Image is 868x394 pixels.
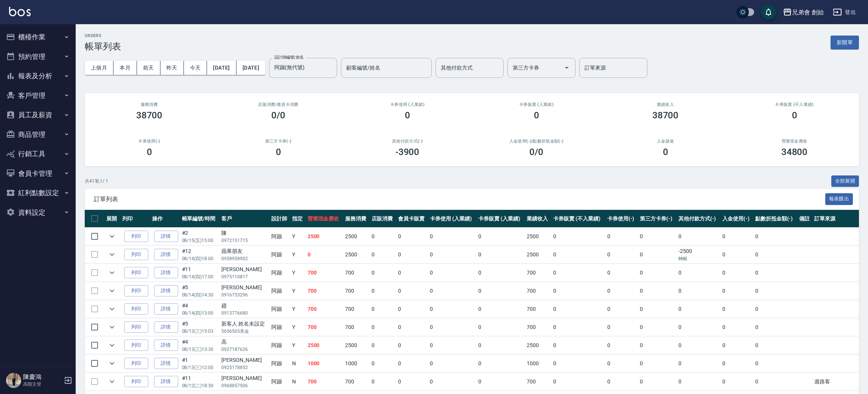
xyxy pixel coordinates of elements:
div: [PERSON_NAME] [221,374,268,382]
td: #1 [180,355,220,372]
h3: 0 [276,147,281,157]
td: 700 [343,282,370,300]
td: 0 [753,355,797,372]
h2: 業績收入 [610,102,721,107]
button: 今天 [184,61,207,75]
td: 阿蹦 [269,373,290,391]
p: 高階主管 [23,381,62,388]
h2: 卡券販賣 (不入業績) [739,102,850,107]
p: 08/15 (五) 15:00 [182,237,218,244]
h3: 38700 [652,110,679,121]
td: 0 [720,355,753,372]
td: 0 [720,246,753,264]
td: 0 [428,300,476,318]
td: 阿蹦 [269,300,290,318]
h3: 0 [792,110,797,121]
button: 列印 [124,267,148,279]
div: 蘋果朋友 [221,247,268,255]
td: Y [290,228,305,245]
div: 兄弟會 創始 [792,8,824,17]
td: 0 [476,264,525,282]
td: 0 [605,228,638,245]
td: 0 [720,228,753,245]
p: 0972151715 [221,237,268,244]
button: expand row [106,267,118,278]
th: 操作 [150,210,180,228]
td: 0 [677,337,720,354]
td: 0 [605,337,638,354]
button: [DATE] [236,61,265,75]
p: 0958958902 [221,255,268,262]
td: 0 [720,318,753,336]
td: 2500 [343,228,370,245]
td: 2500 [306,228,343,245]
th: 第三方卡券(-) [638,210,676,228]
th: 卡券販賣 (入業績) [476,210,525,228]
button: 列印 [124,249,148,261]
th: 服務消費 [343,210,370,228]
button: 報表匯出 [825,193,853,205]
th: 列印 [120,210,150,228]
th: 備註 [797,210,812,228]
td: 0 [605,282,638,300]
p: 08/12 (二) 18:30 [182,382,218,389]
td: 0 [476,300,525,318]
th: 客戶 [219,210,269,228]
p: 08/14 (四) 18:00 [182,255,218,262]
h3: 0 [405,110,410,121]
td: 0 [476,246,525,264]
td: 0 [638,373,676,391]
button: 櫃檯作業 [3,27,73,47]
td: 2500 [525,246,551,264]
th: 卡券使用(-) [605,210,638,228]
td: N [290,355,305,372]
button: expand row [106,285,118,296]
button: 新開單 [831,36,859,50]
th: 會員卡販賣 [396,210,428,228]
td: 0 [370,228,396,245]
td: 700 [525,300,551,318]
td: 2500 [525,228,551,245]
td: 0 [605,355,638,372]
h2: 第三方卡券(-) [223,139,334,144]
button: 報表及分析 [3,66,73,86]
td: 0 [677,228,720,245]
td: 阿蹦 [269,318,290,336]
td: 0 [551,300,605,318]
td: 0 [753,264,797,282]
p: 0913776680 [221,310,268,316]
th: 展開 [104,210,120,228]
td: 1000 [306,355,343,372]
button: expand row [106,303,118,315]
td: 0 [306,246,343,264]
h3: 0/0 [271,110,285,121]
td: 0 [551,318,605,336]
td: 700 [525,318,551,336]
p: 08/13 (三) 12:00 [182,364,218,371]
td: 0 [476,318,525,336]
p: 轉帳 [678,255,719,262]
td: 700 [525,373,551,391]
td: 0 [476,355,525,372]
th: 卡券使用 (入業績) [428,210,476,228]
td: 0 [638,282,676,300]
td: -2500 [677,246,720,264]
td: 0 [605,300,638,318]
h2: 入金使用(-) /點數折抵金額(-) [481,139,592,144]
td: 0 [396,282,428,300]
td: 2500 [343,337,370,354]
td: 0 [677,300,720,318]
td: Y [290,300,305,318]
td: 0 [753,300,797,318]
td: 0 [476,228,525,245]
td: 0 [638,337,676,354]
td: 0 [370,355,396,372]
td: 700 [343,300,370,318]
td: 2500 [306,337,343,354]
th: 訂單來源 [812,210,859,228]
td: 0 [677,264,720,282]
td: 0 [370,337,396,354]
td: 0 [605,373,638,391]
td: 0 [551,337,605,354]
td: #11 [180,373,220,391]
